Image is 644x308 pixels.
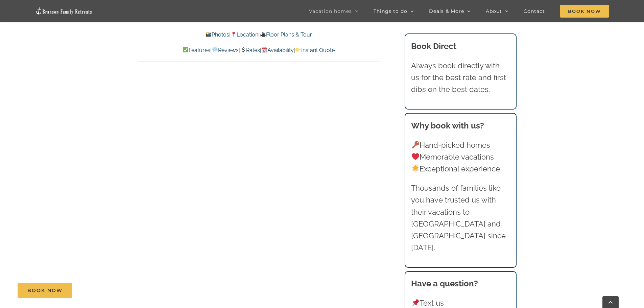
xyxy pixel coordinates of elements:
span: Book Now [560,5,609,18]
img: 📆 [262,47,267,52]
a: Rates [240,47,260,53]
a: Instant Quote [295,47,335,53]
p: | | [138,30,380,39]
img: ✅ [183,47,188,52]
p: Hand-picked homes Memorable vacations Exceptional experience [411,139,510,175]
strong: Have a question? [411,279,478,288]
h3: Why book with us? [411,120,510,132]
span: Vacation homes [309,9,352,14]
img: 📸 [206,32,211,37]
span: About [486,9,502,14]
p: Thousands of families like you have trusted us with their vacations to [GEOGRAPHIC_DATA] and [GEO... [411,182,510,254]
span: Deals & More [429,9,464,14]
img: 🎥 [260,32,266,37]
a: Reviews [212,47,238,53]
span: Contact [524,9,545,14]
a: Location [231,31,258,38]
img: 📍 [231,32,236,37]
span: Things to do [374,9,407,14]
p: | | | | [138,46,380,55]
a: Availability [261,47,294,53]
img: Branson Family Retreats Logo [35,7,93,15]
img: 🔑 [412,141,419,148]
p: Always book directly with us for the best rate and first dibs on the best dates. [411,60,510,96]
b: Book Direct [411,41,456,51]
a: Features [183,47,210,53]
img: 💬 [212,47,218,52]
img: 📌 [412,299,419,307]
img: 🌟 [412,165,419,172]
img: 👉 [295,47,301,52]
a: Floor Plans & Tour [260,31,312,38]
a: Photos [206,31,229,38]
img: ❤️ [412,153,419,160]
img: 💲 [240,47,246,52]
